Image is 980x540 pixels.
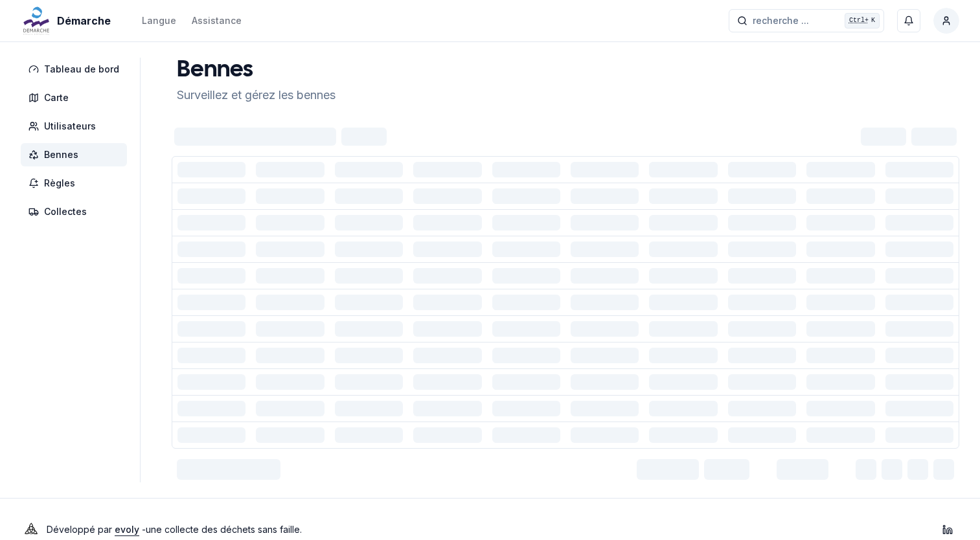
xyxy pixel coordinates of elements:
[753,14,809,27] span: recherche ...
[21,172,132,195] a: Règles
[44,177,75,190] span: Règles
[115,524,139,535] a: evoly
[44,91,69,104] span: Carte
[21,13,116,28] a: Démarche
[44,148,78,161] span: Bennes
[192,13,242,28] a: Assistance
[57,13,111,28] span: Démarche
[21,86,132,109] a: Carte
[21,115,132,138] a: Utilisateurs
[44,63,119,76] span: Tableau de bord
[177,86,336,104] p: Surveillez et gérez les bennes
[177,58,336,84] h1: Bennes
[44,120,96,133] span: Utilisateurs
[44,205,87,218] span: Collectes
[21,5,52,36] img: Démarche Logo
[21,200,132,223] a: Collectes
[21,143,132,166] a: Bennes
[729,9,884,32] button: recherche ...Ctrl+K
[142,14,176,27] div: Langue
[142,13,176,28] button: Langue
[47,521,302,539] p: Développé par - une collecte des déchets sans faille .
[21,519,41,540] img: Evoly Logo
[21,58,132,81] a: Tableau de bord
